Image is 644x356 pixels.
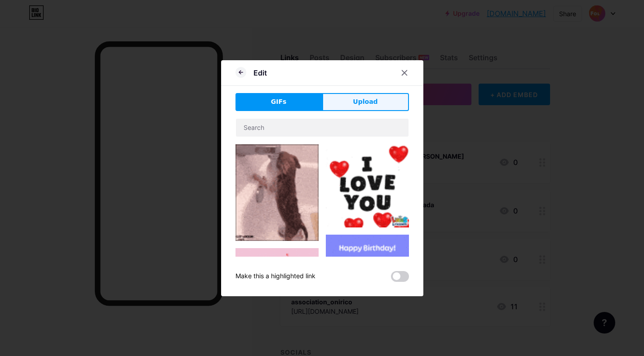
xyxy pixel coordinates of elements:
[235,93,322,111] button: GIFs
[236,119,409,137] input: Search
[326,144,409,227] img: Gihpy
[271,97,287,107] span: GIFs
[322,93,409,111] button: Upload
[235,144,319,241] img: Gihpy
[235,271,315,282] div: Make this a highlighted link
[253,67,267,78] div: Edit
[326,235,409,318] img: Gihpy
[353,97,378,107] span: Upload
[235,248,319,331] img: Gihpy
